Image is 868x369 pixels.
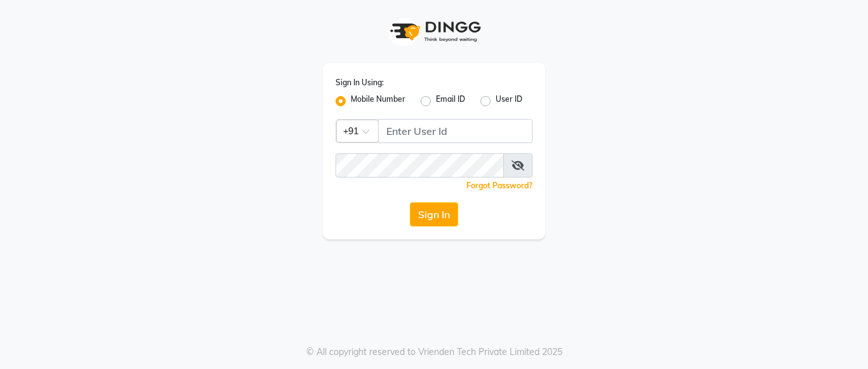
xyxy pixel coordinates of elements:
label: Email ID [436,94,465,109]
button: Sign In [410,202,458,226]
label: Mobile Number [351,94,405,109]
input: Username [336,153,504,178]
label: Sign In Using: [336,77,384,88]
input: Username [378,119,532,143]
label: User ID [496,94,522,109]
a: Forgot Password? [466,181,532,190]
img: logo1.svg [383,13,485,50]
